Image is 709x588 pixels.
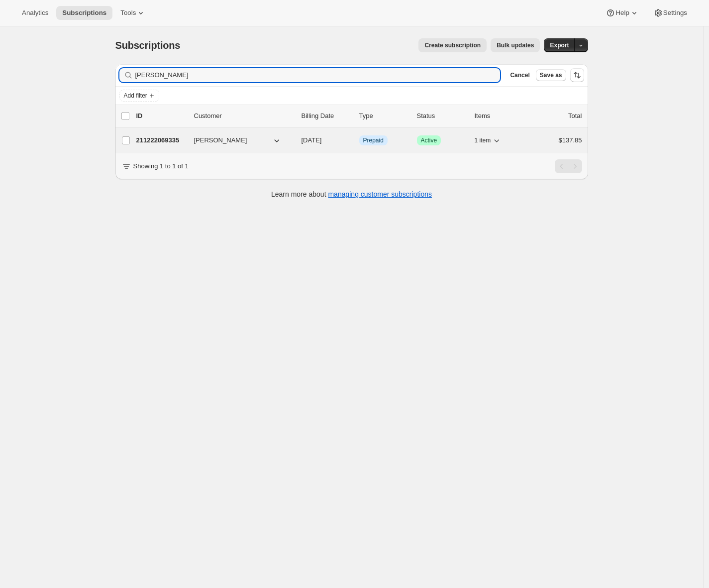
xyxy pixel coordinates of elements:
button: [PERSON_NAME] [188,132,288,148]
div: Type [359,111,409,121]
p: ID [136,111,186,121]
div: Items [475,111,524,121]
p: Total [568,111,582,121]
span: Add filter [124,92,147,100]
span: [DATE] [302,136,322,144]
button: Create subscription [418,38,487,52]
span: 1 item [475,136,491,144]
span: Analytics [22,9,48,17]
span: Active [421,136,437,144]
p: 211222069335 [136,135,186,145]
span: Help [615,9,629,17]
span: Prepaid [363,136,384,144]
button: Analytics [16,6,54,20]
span: Save as [540,71,562,79]
div: 211222069335[PERSON_NAME][DATE]InfoPrepaidSuccessActive1 item$137.85 [136,133,582,147]
button: Help [600,6,645,20]
span: $137.85 [559,136,582,144]
button: Tools [114,6,152,20]
span: [PERSON_NAME] [194,135,247,145]
button: Subscriptions [56,6,112,20]
span: Subscriptions [115,40,181,51]
p: Showing 1 to 1 of 1 [133,161,189,171]
p: Customer [194,111,294,121]
button: Save as [536,69,566,81]
p: Billing Date [302,111,351,121]
button: 1 item [475,133,502,147]
div: IDCustomerBilling DateTypeStatusItemsTotal [136,111,582,121]
span: Settings [663,9,687,17]
span: Cancel [510,71,529,79]
button: Cancel [506,69,533,81]
p: Status [417,111,467,121]
button: Export [544,38,575,52]
span: Subscriptions [62,9,106,17]
span: Tools [120,9,136,17]
button: Bulk updates [491,38,540,52]
button: Settings [647,6,693,20]
input: Filter subscribers [135,68,501,82]
a: managing customer subscriptions [328,190,432,198]
button: Add filter [119,90,159,102]
span: Export [550,41,569,49]
p: Learn more about [271,189,432,199]
nav: Pagination [555,159,582,173]
button: Sort the results [570,68,584,82]
span: Bulk updates [497,41,534,49]
span: Create subscription [424,41,481,49]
